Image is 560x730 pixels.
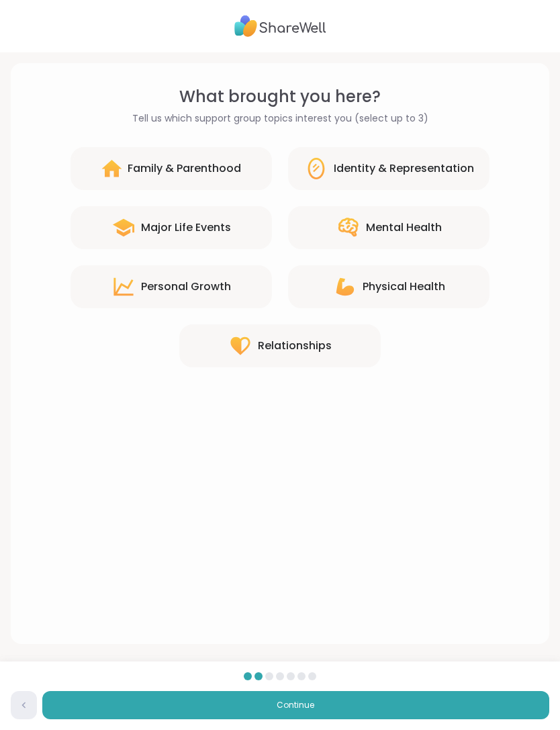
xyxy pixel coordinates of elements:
[141,220,231,236] div: Major Life Events
[132,111,428,126] span: Tell us which support group topics interest you (select up to 3)
[277,699,314,711] span: Continue
[366,220,442,236] div: Mental Health
[42,691,549,719] button: Continue
[363,279,445,295] div: Physical Health
[234,11,326,42] img: ShareWell Logo
[179,85,381,109] span: What brought you here?
[141,279,231,295] div: Personal Growth
[334,161,474,177] div: Identity & Representation
[258,338,332,354] div: Relationships
[128,161,241,177] div: Family & Parenthood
